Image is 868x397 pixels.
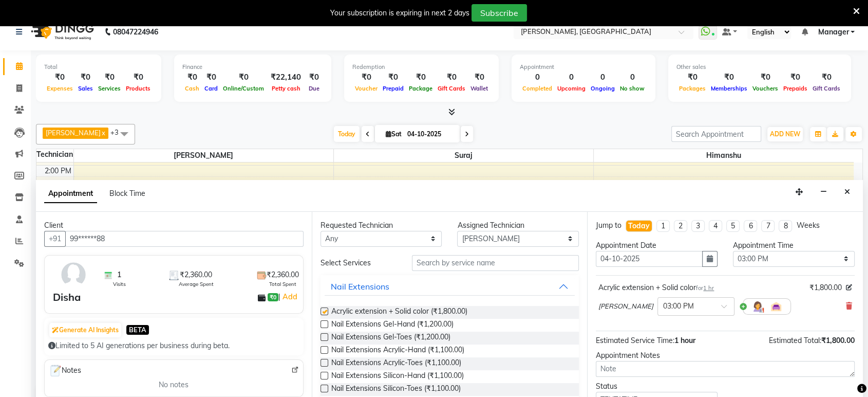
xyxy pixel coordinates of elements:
span: ₹2,360.00 [180,269,212,280]
span: Total Spent [269,280,296,288]
i: Edit price [846,284,852,291]
span: Cash [182,85,202,92]
button: ADD NEW [767,127,803,141]
button: Close [840,184,855,200]
span: BETA [126,325,149,335]
div: ₹0 [44,71,76,83]
span: Completed [520,85,555,92]
div: Total [44,63,153,71]
li: 4 [709,220,722,232]
span: ₹2,360.00 [267,269,299,280]
div: ₹0 [76,71,96,83]
div: ₹0 [96,71,123,83]
div: ₹22,140 [267,71,305,83]
span: No notes [159,380,188,390]
div: 2:00 PM [43,166,73,176]
div: ₹0 [182,71,202,83]
div: ₹0 [406,71,435,83]
span: 1 hr [703,284,714,292]
input: Search Appointment [671,126,761,142]
div: Redemption [352,63,490,71]
span: Vouchers [750,85,781,92]
button: +91 [44,231,66,247]
span: ₹1,800.00 [809,282,842,293]
span: Services [96,85,123,92]
span: Estimated Service Time: [596,336,674,345]
div: ₹0 [708,71,750,83]
span: Package [406,85,435,92]
span: +3 [110,128,126,136]
li: 2 [674,220,687,232]
div: Other sales [676,63,843,71]
div: Appointment Date [596,240,718,251]
span: [PERSON_NAME] [46,129,101,137]
div: ₹0 [810,71,843,83]
span: Manager [818,27,848,38]
span: Nail Extensions Acrylic-Toes (₹1,100.00) [331,357,461,370]
button: Nail Extensions [325,277,575,296]
div: ₹0 [305,71,323,83]
div: ₹0 [220,71,267,83]
div: Technician [36,149,73,160]
span: Average Spent [179,280,214,288]
div: Select Services [313,258,404,268]
span: Gift Cards [435,85,468,92]
li: 6 [744,220,757,232]
span: Today [334,126,360,142]
div: ₹0 [781,71,810,83]
span: Wallet [468,85,490,92]
span: Visits [113,280,126,288]
div: 0 [520,71,555,83]
span: Block Time [109,189,145,198]
li: 8 [779,220,792,232]
span: Petty cash [269,85,303,92]
div: Weeks [796,220,819,231]
span: ₹1,800.00 [821,336,855,345]
span: [PERSON_NAME] [598,301,653,312]
button: Generate AI Insights [49,323,121,337]
a: x [101,129,105,137]
span: Packages [676,85,708,92]
span: Online/Custom [220,85,267,92]
span: Prepaids [781,85,810,92]
span: 1 [117,269,121,280]
li: 1 [656,220,670,232]
span: Upcoming [555,85,588,92]
img: logo [26,17,97,46]
span: Prepaid [380,85,406,92]
span: ₹0 [268,293,278,301]
div: ₹0 [352,71,380,83]
span: Gift Cards [810,85,843,92]
div: 0 [617,71,647,83]
div: Requested Technician [320,220,442,231]
div: ₹0 [123,71,153,83]
div: ₹0 [202,71,220,83]
li: 3 [691,220,705,232]
li: 7 [761,220,775,232]
div: ₹0 [676,71,708,83]
div: Finance [182,63,323,71]
div: Assigned Technician [457,220,579,231]
div: Appointment Notes [596,350,855,361]
div: Client [44,220,304,231]
span: Estimated Total: [769,336,821,345]
span: 1 hour [674,336,695,345]
span: Sat [383,130,404,138]
b: 08047224946 [113,17,158,46]
span: No show [617,85,647,92]
div: ₹0 [750,71,781,83]
div: Jump to [596,220,621,231]
span: Voucher [352,85,380,92]
span: ADD NEW [770,130,800,138]
div: Disha [53,290,81,305]
input: Search by service name [412,255,579,271]
span: Nail Extensions Gel-Hand (₹1,200.00) [331,319,454,332]
span: | [278,291,298,303]
div: Appointment [520,63,647,71]
span: Sales [76,85,96,92]
small: for [696,284,714,292]
input: yyyy-mm-dd [596,251,703,267]
img: Interior.png [770,300,782,313]
div: Nail Extensions [331,280,389,293]
span: Notes [49,364,81,377]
